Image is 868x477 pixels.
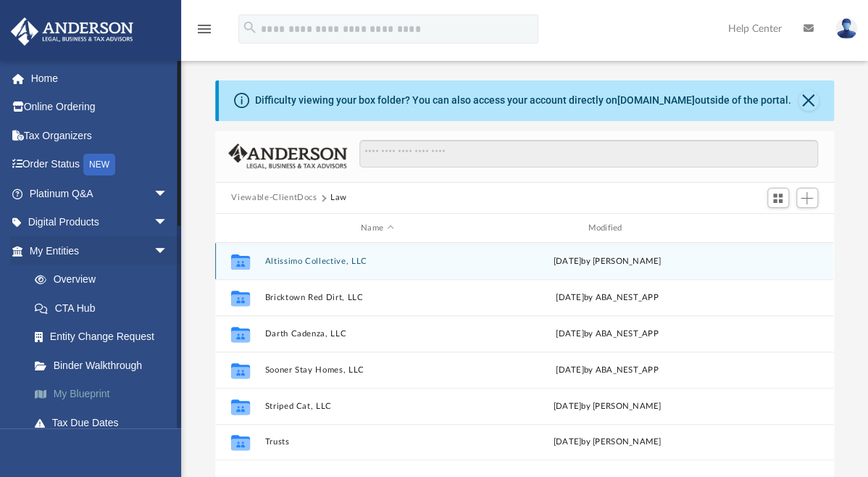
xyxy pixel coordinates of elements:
i: menu [196,20,213,38]
a: Tax Due Dates [20,408,190,437]
div: NEW [83,154,115,175]
div: [DATE] by [PERSON_NAME] [496,255,719,268]
div: [DATE] by [PERSON_NAME] [496,400,719,413]
button: Bricktown Red Dirt, LLC [265,293,489,302]
button: Add [796,188,818,208]
div: Name [264,222,489,235]
a: menu [196,28,213,38]
span: arrow_drop_down [154,179,183,209]
div: id [222,222,258,235]
a: My Entitiesarrow_drop_down [10,236,190,265]
div: Difficulty viewing your box folder? You can also access your account directly on outside of the p... [254,93,790,108]
button: Striped Cat, LLC [265,402,489,411]
div: [DATE] by ABA_NEST_APP [496,328,719,341]
a: Order StatusNEW [10,150,190,180]
div: id [726,222,827,235]
button: Sooner Stay Homes, LLC [265,365,489,375]
span: arrow_drop_down [154,208,183,238]
img: Anderson Advisors Platinum Portal [7,17,138,46]
button: Switch to Grid View [767,188,789,208]
button: Viewable-ClientDocs [231,191,317,204]
a: Online Ordering [10,93,190,122]
a: CTA Hub [20,294,190,323]
a: Platinum Q&Aarrow_drop_down [10,179,190,208]
a: Entity Change Request [20,323,190,352]
button: Trusts [265,438,489,447]
button: Darth Cadenza, LLC [265,329,489,339]
a: [DOMAIN_NAME] [617,94,694,106]
div: [DATE] by [PERSON_NAME] [496,436,719,449]
input: Search files and folders [359,140,818,167]
button: Close [798,91,819,111]
button: Law [330,191,347,204]
a: Overview [20,265,190,294]
span: arrow_drop_down [154,236,183,266]
a: My Blueprint [20,380,190,409]
a: Home [10,64,190,93]
div: [DATE] by ABA_NEST_APP [496,364,719,377]
a: Binder Walkthrough [20,351,190,380]
a: Digital Productsarrow_drop_down [10,208,190,237]
button: Altissimo Collective, LLC [265,257,489,266]
a: Tax Organizers [10,121,190,150]
img: User Pic [835,18,857,39]
i: search [242,20,258,36]
div: Modified [495,222,719,235]
div: [DATE] by ABA_NEST_APP [496,291,719,304]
